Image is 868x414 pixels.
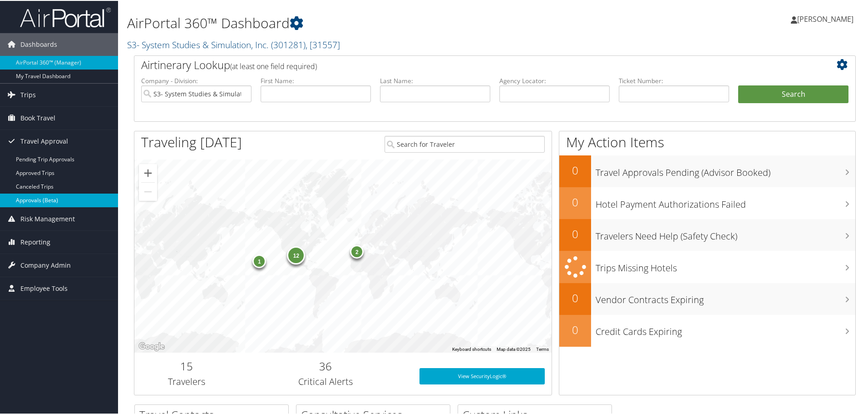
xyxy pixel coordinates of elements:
label: Last Name: [380,75,490,85]
h2: 0 [559,321,591,337]
a: 0Travelers Need Help (Safety Check) [559,218,855,250]
h3: Trips Missing Hotels [596,256,855,274]
span: ( 301281 ) [271,38,306,50]
button: Zoom out [139,182,157,200]
img: airportal-logo.png [20,6,111,27]
a: View SecurityLogic® [419,367,545,384]
h3: Credit Cards Expiring [596,320,855,337]
div: 1 [252,254,266,267]
img: Google [137,340,167,352]
input: Search for Traveler [385,135,545,152]
h3: Critical Alerts [246,374,406,387]
h2: 0 [559,225,591,241]
span: Book Travel [20,106,55,129]
span: Trips [20,83,36,105]
button: Zoom in [139,163,157,181]
div: 2 [350,244,364,258]
span: Map data ©2025 [497,346,531,351]
a: 0Travel Approvals Pending (Advisor Booked) [559,155,855,186]
a: Terms (opens in new tab) [536,346,549,351]
h1: My Action Items [559,132,855,151]
h2: Airtinerary Lookup [141,56,789,72]
h2: 36 [246,358,406,373]
h2: 0 [559,289,591,305]
span: (at least one field required) [230,60,317,70]
span: Travel Approval [20,129,68,152]
label: Ticket Number: [619,75,729,85]
button: Keyboard shortcuts [452,345,491,352]
span: Employee Tools [20,276,68,299]
label: Agency Locator: [499,75,610,85]
button: Search [738,85,848,103]
h2: 0 [559,162,591,177]
h3: Travelers [141,374,232,387]
span: Dashboards [20,32,57,55]
a: 0Vendor Contracts Expiring [559,282,855,314]
a: Open this area in Google Maps (opens a new window) [137,340,167,352]
a: 0Hotel Payment Authorizations Failed [559,186,855,218]
h1: AirPortal 360™ Dashboard [127,13,617,32]
a: [PERSON_NAME] [791,5,863,32]
span: , [ 31557 ] [306,38,340,50]
a: Trips Missing Hotels [559,250,855,282]
label: Company - Division: [141,75,252,85]
a: S3- System Studies & Simulation, Inc. [127,38,340,50]
h3: Vendor Contracts Expiring [596,288,855,305]
a: 0Credit Cards Expiring [559,314,855,346]
h3: Hotel Payment Authorizations Failed [596,193,855,210]
h3: Travelers Need Help (Safety Check) [596,224,855,242]
span: Reporting [20,230,50,253]
h2: 0 [559,194,591,209]
span: [PERSON_NAME] [797,13,853,23]
div: 12 [287,245,305,264]
h3: Travel Approvals Pending (Advisor Booked) [596,161,855,178]
h2: 15 [141,358,232,373]
span: Company Admin [20,253,71,276]
label: First Name: [261,75,371,85]
span: Risk Management [20,207,75,229]
h1: Traveling [DATE] [141,132,242,151]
